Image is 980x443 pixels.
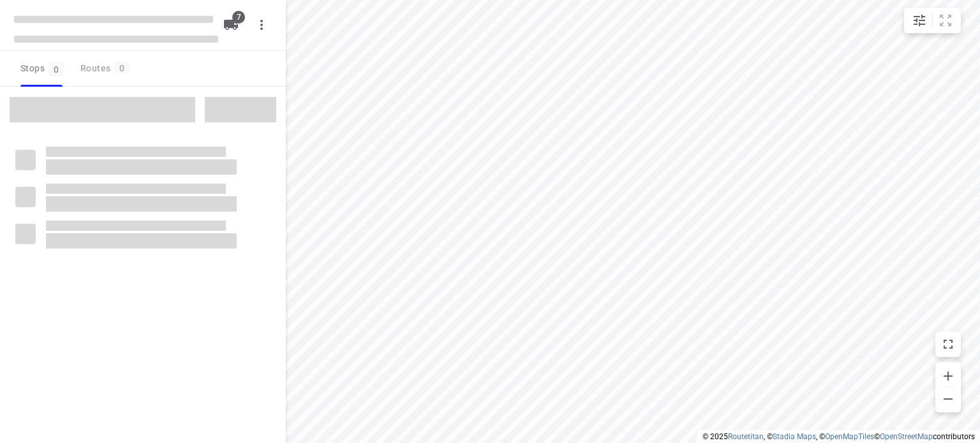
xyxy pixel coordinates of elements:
[907,8,932,33] button: Map settings
[702,432,975,441] li: © 2025 , © , © © contributors
[904,8,961,33] div: small contained button group
[825,432,874,441] a: OpenMapTiles
[773,432,816,441] a: Stadia Maps
[728,432,764,441] a: Routetitan
[880,432,933,441] a: OpenStreetMap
